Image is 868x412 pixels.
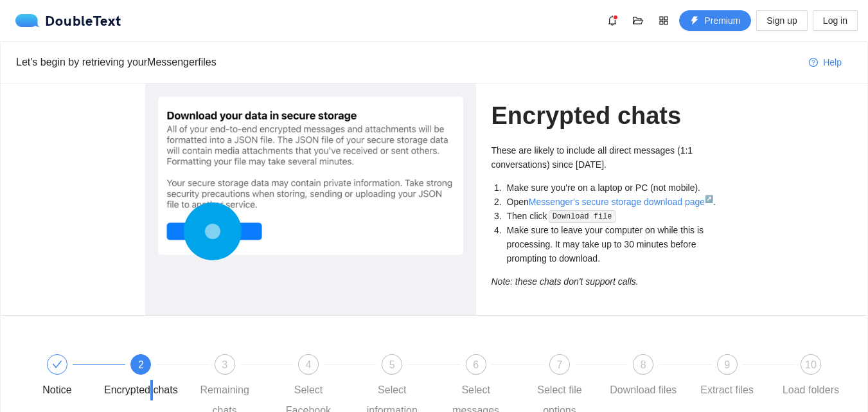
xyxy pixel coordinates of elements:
span: 10 [805,359,817,370]
div: Download files [610,380,677,400]
button: appstore [653,10,674,31]
div: Notice [20,354,103,400]
span: Help [823,55,842,69]
span: 9 [724,359,730,370]
span: 4 [306,359,312,370]
li: Make sure to leave your computer on while this is processing. It may take up to 30 minutes before... [504,223,723,265]
span: thunderbolt [690,16,699,26]
span: 5 [389,359,395,370]
span: Premium [704,13,740,28]
code: Download file [549,210,616,223]
li: Make sure you're on a laptop or PC (not mobile). [504,181,723,195]
span: Sign up [766,13,797,28]
div: Load folders [783,380,839,400]
button: Log in [813,10,858,31]
span: 8 [641,359,646,370]
img: logo [15,14,45,27]
div: Encrypted chats [104,380,178,400]
span: 3 [222,359,227,370]
sup: ↗ [705,195,713,202]
button: bell [602,10,623,31]
span: Log in [823,13,847,28]
span: 6 [473,359,479,370]
span: 7 [557,359,563,370]
span: appstore [654,15,673,26]
button: Sign up [756,10,807,31]
h1: Encrypted chats [492,101,723,131]
a: Messenger's secure storage download page↗ [529,197,713,207]
span: folder-open [628,15,648,26]
div: 8Download files [606,354,689,400]
div: Let's begin by retrieving your Messenger files [16,54,799,70]
li: Open . [504,195,723,209]
div: Notice [42,380,71,400]
div: 2Encrypted chats [103,354,187,400]
div: Extract files [700,380,754,400]
a: logoDoubleText [15,14,121,27]
span: question-circle [809,58,818,68]
i: Note: these chats don't support calls. [492,276,639,287]
li: Then click [504,209,723,224]
span: 2 [138,359,144,370]
div: 9Extract files [690,354,774,400]
p: These are likely to include all direct messages (1:1 conversations) since [DATE]. [492,143,723,172]
span: bell [603,15,622,26]
div: 10Load folders [774,354,848,400]
button: thunderboltPremium [679,10,751,31]
span: check [52,359,62,370]
button: folder-open [628,10,648,31]
div: DoubleText [15,14,121,27]
button: question-circleHelp [799,52,852,73]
